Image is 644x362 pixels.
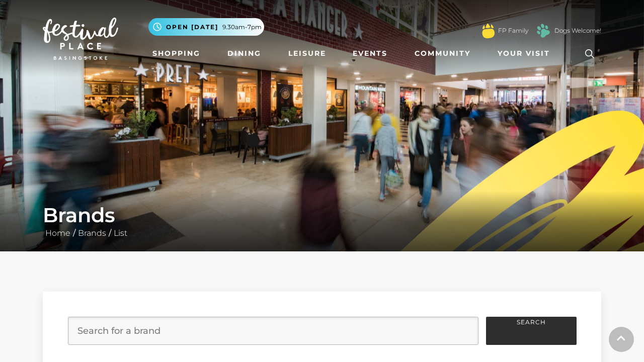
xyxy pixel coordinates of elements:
span: Open [DATE] [166,23,218,32]
a: Dogs Welcome! [554,26,601,35]
a: Dining [223,44,265,63]
a: Community [411,44,474,63]
a: Your Visit [494,44,559,63]
a: List [111,228,130,238]
span: 9.30am-7pm [222,23,262,32]
div: / / [35,203,609,239]
a: Leisure [284,44,330,63]
input: Search for a brand [68,317,478,345]
a: Brands [75,228,109,238]
img: Festival Place Logo [43,18,118,60]
span: Your Visit [498,48,550,59]
a: FP Family [498,26,528,35]
a: Events [349,44,391,63]
button: Open [DATE] 9.30am-7pm [148,18,264,36]
h1: Brands [43,203,601,227]
button: Search [486,317,577,345]
a: Home [43,228,73,238]
a: Shopping [148,44,204,63]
